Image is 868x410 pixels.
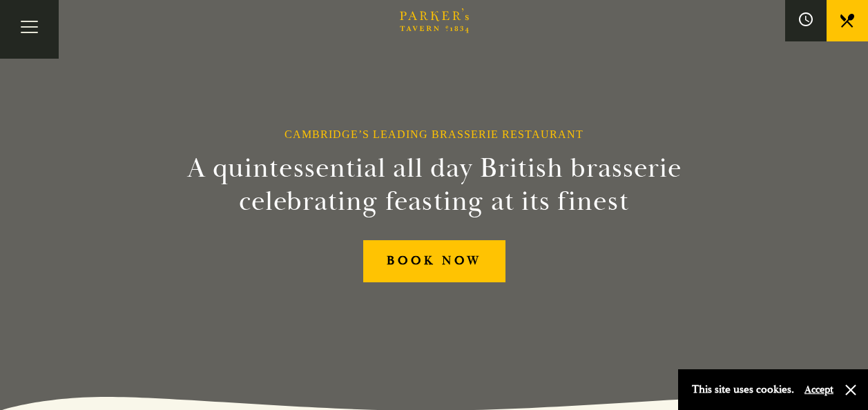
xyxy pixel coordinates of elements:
[844,383,858,397] button: Close and accept
[284,128,584,141] h1: Cambridge’s Leading Brasserie Restaurant
[692,380,794,400] p: This site uses cookies.
[804,383,833,396] button: Accept
[363,240,505,282] a: BOOK NOW
[119,152,749,218] h2: A quintessential all day British brasserie celebrating feasting at its finest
